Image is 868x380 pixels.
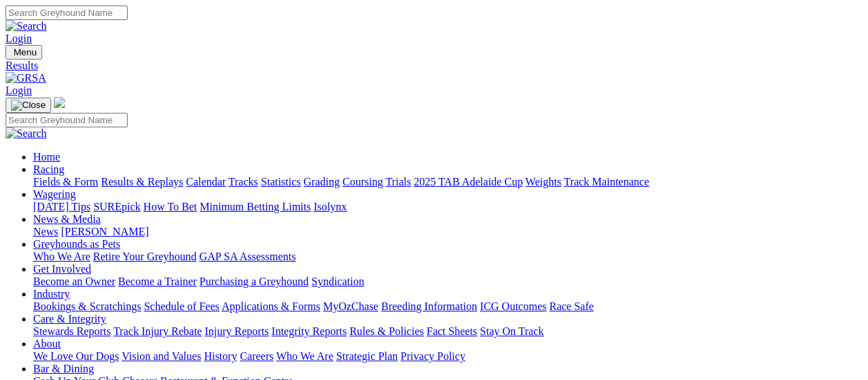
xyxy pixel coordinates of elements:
[11,100,46,111] img: Close
[381,300,477,312] a: Breeding Information
[261,176,301,188] a: Statistics
[118,275,197,287] a: Become a Trainer
[6,98,51,113] button: Toggle navigation
[33,201,862,213] div: Wagering
[33,338,61,350] a: About
[6,60,862,72] a: Results
[33,300,862,313] div: Industry
[349,325,424,337] a: Rules & Policies
[33,176,98,188] a: Fields & Form
[33,350,862,363] div: About
[33,176,862,188] div: Racing
[33,226,58,237] a: News
[61,226,148,237] a: [PERSON_NAME]
[6,127,47,140] img: Search
[122,350,201,362] a: Vision and Values
[33,263,91,275] a: Get Involved
[276,350,334,362] a: Who We Are
[480,300,546,312] a: ICG Outcomes
[414,176,523,188] a: 2025 TAB Adelaide Cup
[33,238,120,250] a: Greyhounds as Pets
[401,350,465,362] a: Privacy Policy
[525,176,561,188] a: Weights
[33,275,115,287] a: Become an Owner
[33,213,101,225] a: News & Media
[6,113,128,127] input: Search
[200,275,309,287] a: Purchasing a Greyhound
[33,275,862,288] div: Get Involved
[549,300,593,312] a: Race Safe
[6,84,32,96] a: Login
[6,33,32,44] a: Login
[113,325,202,337] a: Track Injury Rebate
[200,251,296,262] a: GAP SA Assessments
[33,325,110,337] a: Stewards Reports
[33,251,90,262] a: Who We Are
[564,176,649,188] a: Track Maintenance
[222,300,320,312] a: Applications & Forms
[93,201,140,212] a: SUREpick
[33,188,76,200] a: Wagering
[33,151,60,163] a: Home
[33,325,862,338] div: Care & Integrity
[336,350,398,362] a: Strategic Plan
[33,251,862,263] div: Greyhounds as Pets
[204,325,269,337] a: Injury Reports
[304,176,340,188] a: Grading
[240,350,273,362] a: Careers
[33,350,119,362] a: We Love Our Dogs
[33,313,106,325] a: Care & Integrity
[385,176,411,188] a: Trials
[33,201,90,212] a: [DATE] Tips
[343,176,383,188] a: Coursing
[480,325,543,337] a: Stay On Track
[33,300,141,312] a: Bookings & Scratchings
[93,251,197,262] a: Retire Your Greyhound
[6,45,42,60] button: Toggle navigation
[314,201,347,212] a: Isolynx
[6,6,128,20] input: Search
[311,275,364,287] a: Syndication
[229,176,258,188] a: Tracks
[427,325,477,337] a: Fact Sheets
[200,201,311,212] a: Minimum Betting Limits
[33,363,94,374] a: Bar & Dining
[33,288,70,300] a: Industry
[271,325,347,337] a: Integrity Reports
[204,350,237,362] a: History
[6,72,46,84] img: GRSA
[54,97,65,108] img: logo-grsa-white.png
[144,201,197,212] a: How To Bet
[33,226,862,238] div: News & Media
[6,20,47,33] img: Search
[186,176,226,188] a: Calendar
[14,47,37,57] span: Menu
[144,300,219,312] a: Schedule of Fees
[101,176,183,188] a: Results & Replays
[33,163,64,175] a: Racing
[323,300,378,312] a: MyOzChase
